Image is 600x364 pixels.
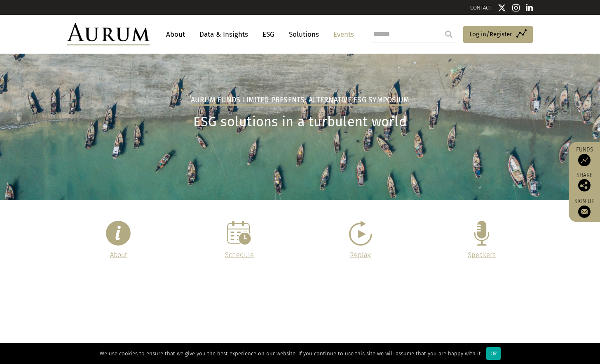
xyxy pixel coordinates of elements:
[573,146,596,166] a: Funds
[573,173,596,191] div: Share
[512,4,520,12] img: Instagram icon
[578,179,591,191] img: Share this post
[468,251,496,259] a: Speakers
[67,114,533,130] h1: ESG solutions in a turbulent world
[498,4,506,12] img: Twitter icon
[469,29,512,39] span: Log in/Register
[285,27,323,42] a: Solutions
[578,154,591,166] img: Access Funds
[578,206,591,218] img: Sign up to our newsletter
[441,26,457,43] input: Submit
[573,198,596,218] a: Sign up
[225,251,254,259] a: Schedule
[67,23,150,45] img: Aurum
[110,251,127,259] a: About
[329,27,354,42] a: Events
[191,96,410,106] h2: Aurum Funds Limited Presents: Alternative ESG Symposium
[486,347,501,360] div: Ok
[463,26,533,43] a: Log in/Register
[258,27,279,42] a: ESG
[350,251,371,259] a: Replay
[195,27,252,42] a: Data & Insights
[526,4,533,12] img: Linkedin icon
[470,5,492,11] a: CONTACT
[162,27,189,42] a: About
